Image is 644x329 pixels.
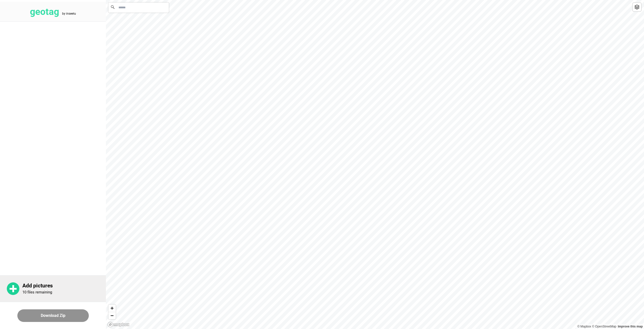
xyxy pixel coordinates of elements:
a: OpenStreetMap [592,325,616,328]
button: Zoom out [108,312,116,319]
tspan: by inseetu [62,12,76,15]
button: Zoom in [108,305,116,312]
a: Map feedback [618,325,643,328]
a: Mapbox logo [107,322,130,327]
button: Download Zip [17,309,89,322]
img: toggleLayer [634,5,639,10]
p: Add pictures [22,283,106,289]
input: Search [108,3,169,13]
p: 10 files remaining [22,290,52,294]
tspan: geotag [30,6,59,17]
a: Mapbox [577,325,591,328]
